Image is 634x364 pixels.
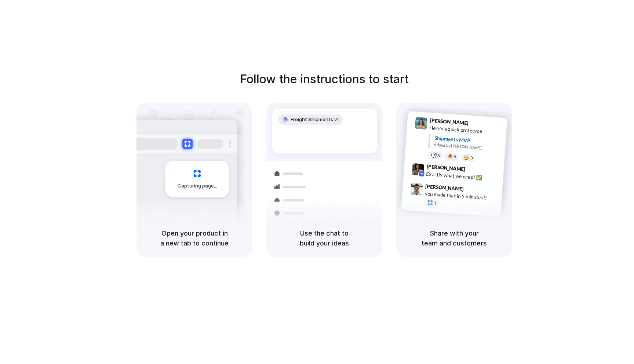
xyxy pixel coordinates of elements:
span: 8 [437,154,440,158]
div: 🤯 [463,155,470,161]
h5: Use the chat to build your ideas [275,228,374,248]
span: Freight Shipments v1 [291,116,339,123]
h5: Share with your team and customers [405,228,503,248]
div: Shipments MVP [434,134,502,146]
div: Added by [PERSON_NAME] [434,142,501,152]
span: 9:42 AM [467,166,482,175]
span: [PERSON_NAME] [426,163,465,173]
span: 9:47 AM [466,186,481,195]
h5: Open your product in a new tab to continue [145,228,244,248]
div: Exactly what we need! ✅ [426,170,499,183]
span: 5 [454,155,456,159]
h1: Follow the instructions to start [240,70,409,88]
span: Capturing page [178,182,218,190]
div: Here's a quick prototype [429,124,503,136]
span: 9:41 AM [471,120,486,129]
div: you made that in 5 minutes?! [425,190,498,203]
span: 3 [470,156,473,160]
span: [PERSON_NAME] [425,182,464,193]
span: [PERSON_NAME] [430,116,469,127]
span: 1 [434,201,437,205]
